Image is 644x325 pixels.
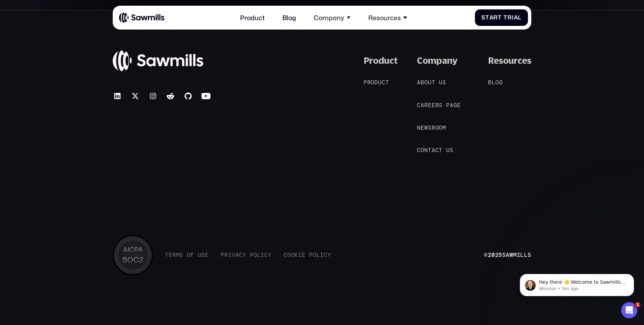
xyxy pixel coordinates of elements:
span: o [435,124,439,131]
span: b [421,79,424,86]
span: d [374,79,378,86]
span: P [309,251,313,258]
span: p [446,102,450,108]
span: 1 [635,302,640,308]
span: T [165,251,169,258]
span: t [428,147,432,153]
span: t [439,147,442,153]
span: m [442,124,446,131]
span: P [364,79,367,86]
span: o [421,147,424,153]
span: v [232,251,235,258]
a: Aboutus [417,78,454,86]
a: Careerspage [417,101,469,109]
span: o [371,79,374,86]
span: c [239,251,243,258]
a: CookiePolicy [284,251,331,258]
span: C [417,147,421,153]
div: Company [314,14,344,21]
span: t [432,79,435,86]
span: l [257,251,261,258]
span: s [428,124,432,131]
span: l [492,79,495,86]
span: e [205,251,209,258]
span: i [228,251,232,258]
span: o [287,251,291,258]
span: s [439,102,442,108]
a: Newsroom [417,124,454,132]
span: y [243,251,246,258]
a: Product [364,78,397,86]
span: c [435,147,439,153]
span: a [450,102,453,108]
span: c [382,79,385,86]
span: i [512,14,514,21]
span: B [488,79,492,86]
a: TermsofUse [165,251,209,258]
span: U [198,251,202,258]
a: PrivacyPolicy [221,251,272,258]
span: C [417,102,421,108]
span: o [187,251,191,258]
span: i [320,251,324,258]
span: r [432,124,435,131]
span: a [432,147,435,153]
span: u [439,79,442,86]
span: a [489,14,494,21]
span: o [291,251,295,258]
p: Message from Winston, sent 5m ago [29,26,116,32]
div: Resources [364,9,412,26]
span: r [435,102,439,108]
span: S [481,14,485,21]
span: f [191,251,194,258]
div: Resources [488,55,531,66]
span: y [327,251,331,258]
span: o [439,124,442,131]
span: g [499,79,503,86]
span: o [495,79,499,86]
span: P [250,251,254,258]
span: e [428,102,432,108]
span: i [298,251,302,258]
span: o [424,79,428,86]
a: Product [235,9,270,26]
span: e [432,102,435,108]
span: r [493,14,498,21]
span: r [424,102,428,108]
span: l [317,251,320,258]
a: StartTrial [475,9,528,26]
span: n [424,147,428,153]
span: a [514,14,518,21]
span: u [428,79,432,86]
span: s [201,251,205,258]
span: e [169,251,172,258]
div: Company [309,9,355,26]
span: r [224,251,228,258]
span: Hey there 👋 Welcome to Sawmills. The smart telemetry management platform that solves cost, qualit... [29,19,115,58]
span: a [235,251,239,258]
a: Blog [277,9,301,26]
span: i [261,251,264,258]
span: y [268,251,272,258]
span: r [172,251,176,258]
span: s [450,147,453,153]
span: o [313,251,317,258]
span: a [421,102,424,108]
span: s [179,251,183,258]
span: N [417,124,421,131]
span: r [507,14,512,21]
span: e [302,251,306,258]
iframe: Intercom notifications message [510,260,644,307]
div: Company [417,55,458,66]
span: t [485,14,489,21]
span: r [367,79,371,86]
span: 2025 [488,251,502,259]
div: Resources [368,14,401,21]
span: P [221,251,224,258]
a: Contactus [417,146,461,154]
span: c [264,251,268,258]
span: w [424,124,428,131]
div: Product [364,55,398,66]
